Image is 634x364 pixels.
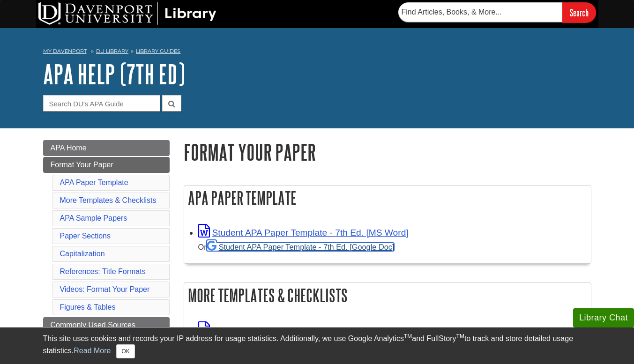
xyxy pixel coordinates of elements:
sup: TM [456,333,464,340]
small: Or [198,243,395,251]
a: References: Title Formats [60,267,146,275]
input: Search DU's APA Guide [43,95,160,111]
a: APA Home [43,140,170,156]
a: APA Paper Template [60,178,128,186]
sup: TM [404,333,412,340]
a: Library Guides [136,48,180,54]
button: Library Chat [573,308,634,327]
h2: APA Paper Template [184,186,591,210]
h2: More Templates & Checklists [184,283,591,308]
a: Link opens in new window [198,228,409,238]
a: Commonly Used Sources [43,317,170,333]
a: Capitalization [60,250,105,258]
span: Commonly Used Sources [51,321,135,329]
a: More Templates & Checklists [60,196,157,204]
a: Figures & Tables [60,303,116,311]
nav: breadcrumb [43,45,591,60]
a: Student APA Paper Template - 7th Ed. [Google Doc] [207,243,395,251]
a: My Davenport [43,47,87,55]
a: Videos: Format Your Paper [60,285,150,293]
a: Format Your Paper [43,157,170,173]
form: Searches DU Library's articles, books, and more [398,2,596,22]
div: This site uses cookies and records your IP address for usage statistics. Additionally, we use Goo... [43,333,591,358]
span: APA Home [51,144,87,152]
a: APA Sample Papers [60,214,127,222]
span: Format Your Paper [51,161,113,169]
img: DU Library [38,2,216,25]
a: Link opens in new window [198,325,447,335]
button: Close [116,344,134,358]
a: Read More [74,347,111,355]
a: DU Library [96,48,128,54]
input: Find Articles, Books, & More... [398,2,562,22]
input: Search [562,2,596,22]
a: APA Help (7th Ed) [43,59,185,89]
h1: Format Your Paper [184,140,591,164]
a: Paper Sections [60,232,111,240]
